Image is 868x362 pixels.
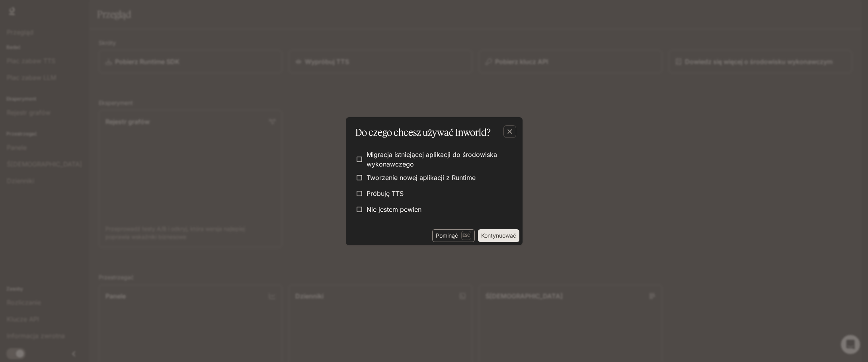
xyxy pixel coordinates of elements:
[367,174,476,182] font: Tworzenie nowej aplikacji z Runtime
[481,232,516,239] font: Kontynuować
[478,229,519,242] button: Kontynuować
[432,229,475,242] button: PominąćEsc
[436,232,458,239] font: Pominąć
[367,190,404,197] font: Próbuję TTS
[367,205,421,213] font: Nie jestem pewien
[462,232,470,238] font: Esc
[355,126,491,138] font: Do czego chcesz używać Inworld?
[367,151,497,168] font: Migracja istniejącej aplikacji do środowiska wykonawczego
